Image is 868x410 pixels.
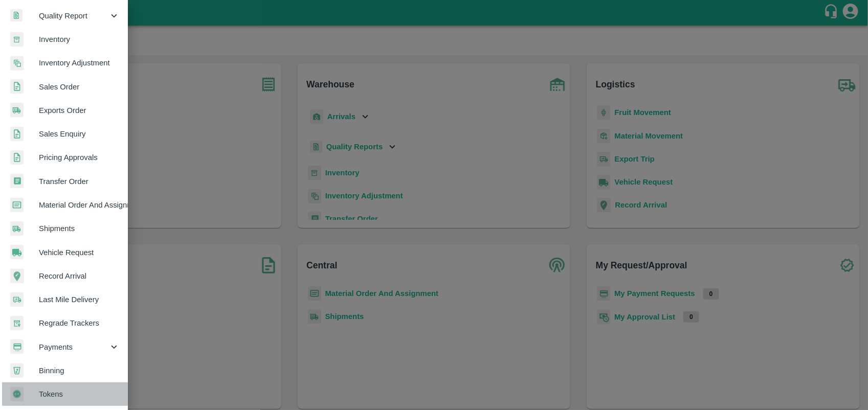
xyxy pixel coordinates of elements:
img: delivery [10,292,24,307]
img: whInventory [10,32,24,47]
span: Payments [39,341,108,353]
span: Vehicle Request [39,247,120,258]
span: Transfer Order [39,176,120,187]
img: sales [10,79,24,94]
span: Last Mile Delivery [39,294,120,305]
span: Inventory Adjustment [39,57,120,69]
img: whTracker [10,316,24,331]
img: centralMaterial [10,198,24,213]
span: Binning [39,365,120,376]
img: sales [10,150,24,165]
img: qualityReport [10,9,23,22]
img: recordArrival [10,269,24,283]
img: whTransfer [10,174,24,189]
span: Shipments [39,223,120,234]
img: inventory [10,56,24,71]
span: Sales Enquiry [39,128,120,140]
span: Tokens [39,389,120,400]
img: shipments [10,221,24,236]
img: vehicle [10,245,24,260]
img: payment [10,339,24,354]
span: Record Arrival [39,270,120,282]
img: shipments [10,103,24,118]
span: Regrade Trackers [39,317,120,329]
span: Exports Order [39,105,120,116]
img: bin [10,363,24,378]
span: Pricing Approvals [39,152,120,163]
img: tokens [10,387,24,402]
img: sales [10,127,24,142]
span: Inventory [39,34,120,45]
span: Material Order And Assignment [39,199,120,211]
span: Sales Order [39,81,120,93]
span: Quality Report [39,10,108,21]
